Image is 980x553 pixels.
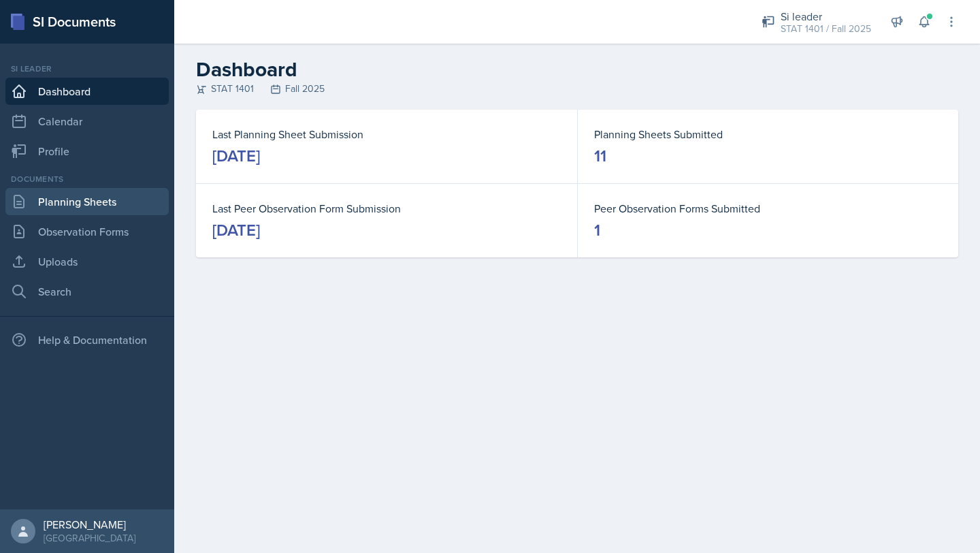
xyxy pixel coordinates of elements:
[5,326,169,353] div: Help & Documentation
[5,188,169,215] a: Planning Sheets
[44,531,135,545] div: [GEOGRAPHIC_DATA]
[594,145,606,167] div: 11
[196,57,958,82] h2: Dashboard
[5,138,169,165] a: Profile
[594,126,942,142] dt: Planning Sheets Submitted
[5,278,169,305] a: Search
[5,218,169,245] a: Observation Forms
[212,145,260,167] div: [DATE]
[594,219,600,241] div: 1
[5,248,169,275] a: Uploads
[5,173,169,185] div: Documents
[594,200,942,217] dt: Peer Observation Forms Submitted
[212,219,260,241] div: [DATE]
[212,200,561,217] dt: Last Peer Observation Form Submission
[781,8,871,25] div: Si leader
[44,518,135,531] div: [PERSON_NAME]
[5,108,169,135] a: Calendar
[781,22,871,36] div: STAT 1401 / Fall 2025
[5,63,169,75] div: Si leader
[5,78,169,105] a: Dashboard
[196,82,958,96] div: STAT 1401 Fall 2025
[212,126,561,142] dt: Last Planning Sheet Submission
